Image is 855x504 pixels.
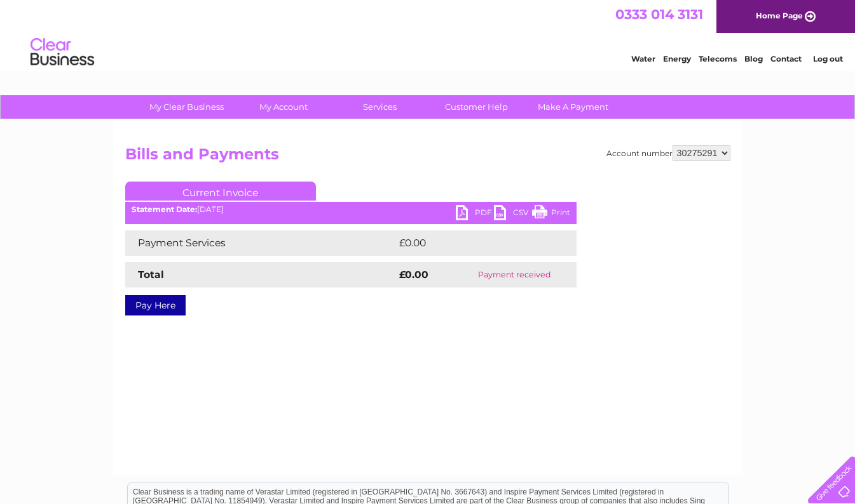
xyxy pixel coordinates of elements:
[30,33,95,72] img: logo.png
[813,54,843,63] a: Log out
[125,182,316,201] a: Current Invoice
[125,295,186,315] a: Pay Here
[125,205,577,214] div: [DATE]
[424,95,529,119] a: Customer Help
[663,54,691,63] a: Energy
[494,205,532,223] a: CSV
[615,6,703,22] a: 0333 014 3131
[452,262,577,288] td: Payment received
[138,269,164,281] strong: Total
[744,54,763,63] a: Blog
[128,7,728,62] div: Clear Business is a trading name of Verastar Limited (registered in [GEOGRAPHIC_DATA] No. 3667643...
[231,95,336,119] a: My Account
[125,230,396,256] td: Payment Services
[456,205,494,223] a: PDF
[396,230,547,256] td: £0.00
[125,145,730,169] h2: Bills and Payments
[532,205,570,223] a: Print
[521,95,626,119] a: Make A Payment
[699,54,737,63] a: Telecoms
[399,269,428,281] strong: £0.00
[606,145,730,161] div: Account number
[770,54,802,63] a: Contact
[132,204,197,214] b: Statement Date:
[327,95,432,119] a: Services
[631,54,655,63] a: Water
[134,95,239,119] a: My Clear Business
